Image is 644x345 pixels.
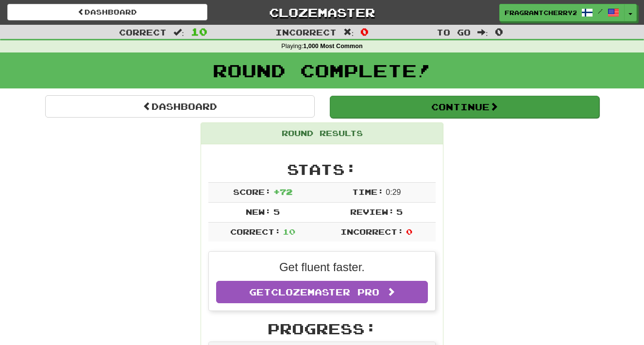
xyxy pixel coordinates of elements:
[275,27,337,37] span: Incorrect
[406,227,412,236] span: 0
[201,123,443,144] div: Round Results
[208,321,436,337] h2: Progress:
[7,4,207,20] a: Dashboard
[437,27,471,37] span: To go
[216,281,428,303] a: GetClozemaster Pro
[45,95,315,118] a: Dashboard
[360,26,369,37] span: 0
[598,8,603,15] span: /
[208,161,436,177] h2: Stats:
[343,28,354,36] span: :
[233,187,271,196] span: Score:
[477,28,488,36] span: :
[191,26,207,37] span: 10
[230,227,281,236] span: Correct:
[273,207,280,216] span: 5
[340,227,404,236] span: Incorrect:
[3,61,641,80] h1: Round Complete!
[495,26,503,37] span: 0
[273,187,292,196] span: + 72
[246,207,271,216] span: New:
[173,28,184,36] span: :
[330,96,599,118] button: Continue
[396,207,403,216] span: 5
[386,188,401,196] span: 0 : 29
[283,227,295,236] span: 10
[505,8,576,17] span: FragrantCherry2875
[352,187,384,196] span: Time:
[303,43,362,50] strong: 1,000 Most Common
[271,287,379,297] span: Clozemaster Pro
[350,207,394,216] span: Review:
[119,27,167,37] span: Correct
[216,259,428,276] p: Get fluent faster.
[222,4,422,21] a: Clozemaster
[499,4,625,21] a: FragrantCherry2875 /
